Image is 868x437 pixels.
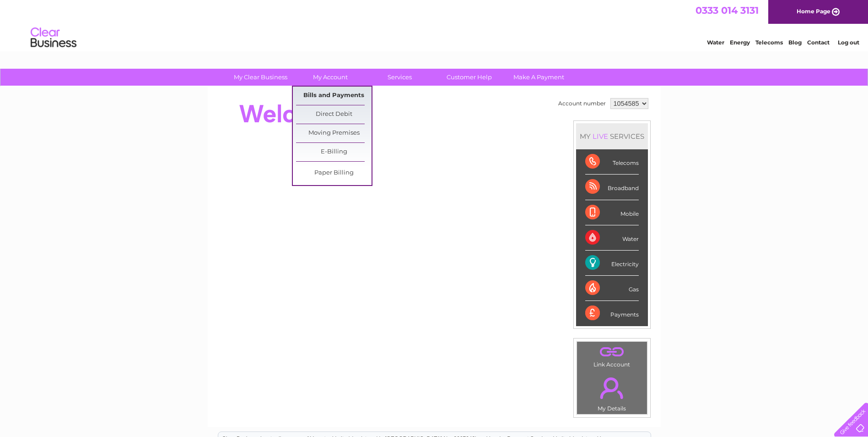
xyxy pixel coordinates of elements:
[585,301,639,326] div: Payments
[585,175,639,200] div: Broadband
[296,105,372,124] a: Direct Debit
[362,69,437,86] a: Services
[585,225,639,251] div: Water
[695,5,759,16] a: 0333 014 3131
[218,5,651,44] div: Clear Business is a trading name of Verastar Limited (registered in [GEOGRAPHIC_DATA] No. 3667643...
[579,344,645,360] a: .
[577,370,647,415] td: My Details
[296,87,372,105] a: Bills and Payments
[730,39,750,46] a: Energy
[576,123,648,149] div: MY SERVICES
[807,39,830,46] a: Contact
[223,69,298,86] a: My Clear Business
[501,69,577,86] a: Make A Payment
[292,69,368,86] a: My Account
[296,124,372,142] a: Moving Premises
[591,132,610,141] div: LIVE
[585,200,639,225] div: Mobile
[296,164,372,182] a: Paper Billing
[838,39,859,46] a: Log out
[296,143,372,161] a: E-Billing
[707,39,724,46] a: Water
[556,96,608,111] td: Account number
[30,24,77,52] img: logo.png
[585,251,639,276] div: Electricity
[585,276,639,301] div: Gas
[788,39,802,46] a: Blog
[755,39,783,46] a: Telecoms
[577,341,647,370] td: Link Account
[579,372,645,404] a: .
[431,69,507,86] a: Customer Help
[585,149,639,175] div: Telecoms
